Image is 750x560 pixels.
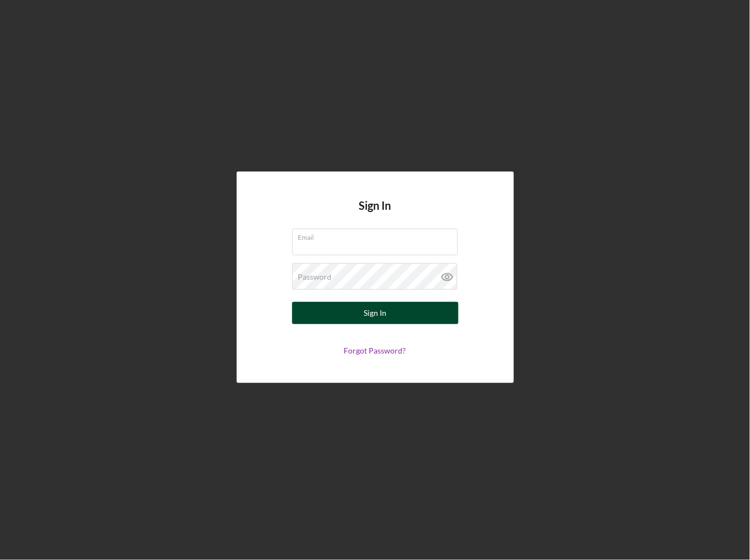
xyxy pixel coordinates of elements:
label: Password [298,273,332,281]
h4: Sign In [359,199,391,229]
button: Sign In [292,302,458,324]
a: Forgot Password? [344,346,406,355]
div: Sign In [364,302,386,324]
label: Email [298,229,458,241]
